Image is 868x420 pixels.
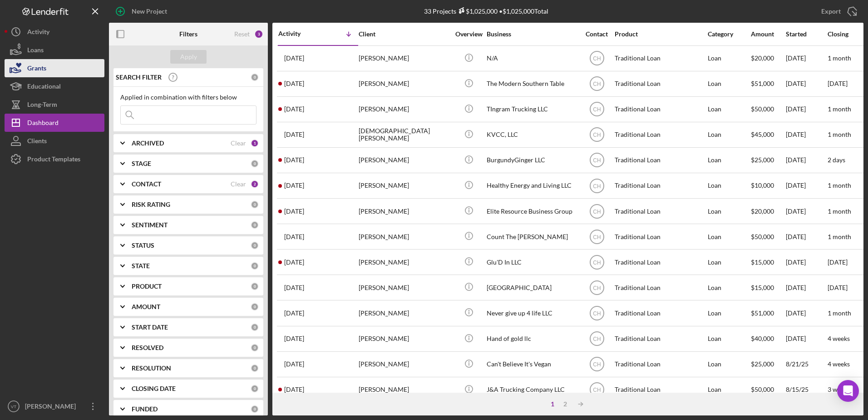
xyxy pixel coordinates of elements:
[812,2,863,20] button: Export
[593,55,601,62] text: CH
[284,182,304,189] time: 2025-09-06 00:27
[487,378,577,402] div: J&A Trucking Company LLC
[786,174,827,198] div: [DATE]
[5,77,104,95] a: Educational
[487,352,577,376] div: Can't Believe It's Vegan
[751,233,774,240] span: $50,000
[708,30,750,38] div: Category
[828,130,851,138] time: 1 month
[452,30,486,38] div: Overview
[751,105,774,113] span: $50,000
[828,360,850,368] time: 4 weeks
[615,352,705,376] div: Traditional Loan
[251,323,259,331] div: 0
[828,181,851,189] time: 1 month
[786,301,827,325] div: [DATE]
[251,364,259,372] div: 0
[708,72,750,96] div: Loan
[786,327,827,351] div: [DATE]
[5,132,104,150] button: Clients
[593,310,601,317] text: CH
[5,59,104,77] button: Grants
[828,233,851,240] time: 1 month
[284,131,304,138] time: 2025-09-07 21:10
[231,180,246,188] div: Clear
[615,123,705,147] div: Traditional Loan
[708,301,750,325] div: Loan
[487,225,577,249] div: Count The [PERSON_NAME]
[284,284,304,291] time: 2025-09-02 15:45
[751,335,774,342] span: $40,000
[615,148,705,172] div: Traditional Loan
[132,201,170,208] b: RISK RATING
[487,327,577,351] div: Hand of gold llc
[751,360,774,368] span: $25,000
[23,397,82,418] div: [PERSON_NAME]
[593,387,601,393] text: CH
[179,30,197,38] b: Filters
[5,23,104,41] button: Activity
[132,262,150,270] b: STATE
[251,73,259,81] div: 0
[593,81,601,87] text: CH
[593,106,601,113] text: CH
[821,2,841,20] div: Export
[615,46,705,70] div: Traditional Loan
[593,208,601,215] text: CH
[786,72,827,96] div: [DATE]
[359,225,449,249] div: [PERSON_NAME]
[487,123,577,147] div: KVCC, LLC
[251,282,259,290] div: 0
[487,199,577,223] div: Elite Resource Business Group
[251,405,259,413] div: 0
[837,380,859,402] div: Open Intercom Messenger
[5,41,104,59] a: Loans
[615,301,705,325] div: Traditional Loan
[5,114,104,132] button: Dashboard
[251,221,259,229] div: 0
[593,132,601,138] text: CH
[251,160,259,168] div: 0
[284,360,304,368] time: 2025-08-21 21:00
[284,233,304,240] time: 2025-09-05 13:42
[359,30,449,38] div: Client
[786,97,827,121] div: [DATE]
[751,54,774,62] span: $20,000
[487,148,577,172] div: BurgundyGinger LLC
[786,250,827,274] div: [DATE]
[786,378,827,402] div: 8/15/25
[593,157,601,164] text: CH
[132,283,162,290] b: PRODUCT
[132,160,151,167] b: STAGE
[132,365,171,372] b: RESOLUTION
[828,385,850,393] time: 3 weeks
[284,156,304,164] time: 2025-09-07 14:05
[278,30,318,37] div: Activity
[132,221,168,229] b: SENTIMENT
[284,386,304,393] time: 2025-08-19 17:47
[546,400,559,408] div: 1
[615,250,705,274] div: Traditional Loan
[828,309,851,317] time: 1 month
[593,336,601,342] text: CH
[132,242,154,249] b: STATUS
[116,74,162,81] b: SEARCH FILTER
[27,77,61,98] div: Educational
[708,174,750,198] div: Loan
[284,259,304,266] time: 2025-09-04 18:50
[615,174,705,198] div: Traditional Loan
[786,46,827,70] div: [DATE]
[487,97,577,121] div: TIngram Trucking LLC
[251,241,259,250] div: 0
[284,55,304,62] time: 2025-09-09 16:53
[786,30,827,38] div: Started
[424,7,548,15] div: 33 Projects • $1,025,000 Total
[359,250,449,274] div: [PERSON_NAME]
[786,275,827,300] div: [DATE]
[170,50,207,64] button: Apply
[615,30,705,38] div: Product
